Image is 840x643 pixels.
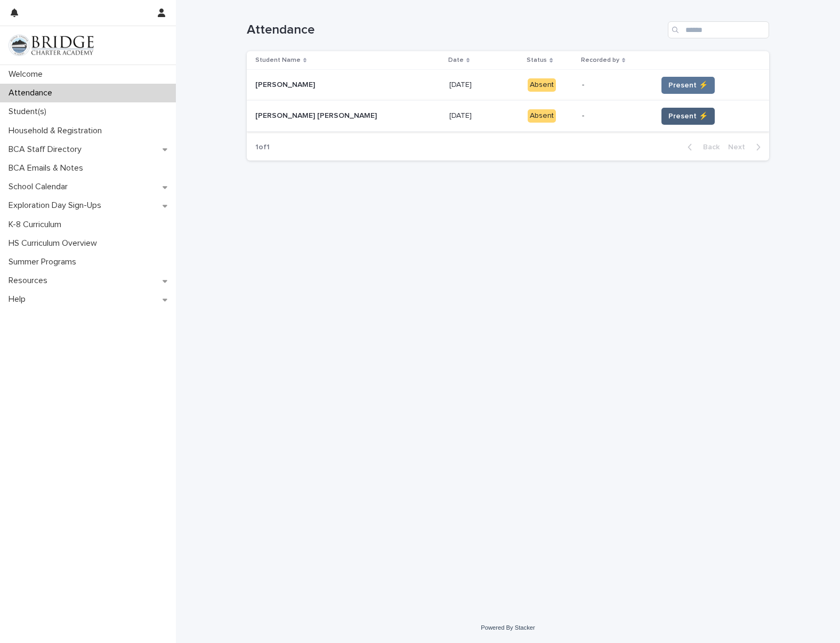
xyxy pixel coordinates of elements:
a: Powered By Stacker [481,624,535,631]
span: Back [697,143,720,151]
p: Exploration Day Sign-Ups [4,200,110,211]
p: School Calendar [4,182,76,192]
p: Help [4,294,34,304]
p: HS Curriculum Overview [4,238,106,248]
p: [PERSON_NAME] [PERSON_NAME] [255,109,379,120]
h1: Attendance [247,22,664,38]
button: Present ⚡ [661,108,715,125]
span: Present ⚡ [668,111,708,122]
p: - [582,111,649,120]
p: [PERSON_NAME] [255,78,317,90]
button: Back [679,142,724,152]
tr: [PERSON_NAME][PERSON_NAME] [DATE][DATE] Absent-Present ⚡ [247,70,769,101]
input: Search [668,21,769,38]
p: [DATE] [449,109,474,120]
p: 1 of 1 [247,134,278,160]
button: Present ⚡ [661,77,715,94]
p: [DATE] [449,78,474,90]
button: Next [724,142,769,152]
p: Resources [4,276,56,286]
span: Present ⚡ [668,80,708,91]
p: Date [448,54,464,66]
p: Student(s) [4,107,55,117]
img: V1C1m3IdTEidaUdm9Hs0 [9,35,94,56]
p: BCA Staff Directory [4,144,90,155]
p: Attendance [4,88,61,98]
p: Household & Registration [4,126,110,136]
span: Next [728,143,752,151]
tr: [PERSON_NAME] [PERSON_NAME][PERSON_NAME] [PERSON_NAME] [DATE][DATE] Absent-Present ⚡ [247,101,769,132]
p: - [582,81,649,90]
div: Absent [528,109,556,123]
p: Student Name [255,54,301,66]
p: BCA Emails & Notes [4,163,92,173]
p: Status [527,54,547,66]
p: Recorded by [581,54,619,66]
p: Welcome [4,69,51,79]
p: K-8 Curriculum [4,220,70,230]
div: Absent [528,78,556,92]
p: Summer Programs [4,257,85,267]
